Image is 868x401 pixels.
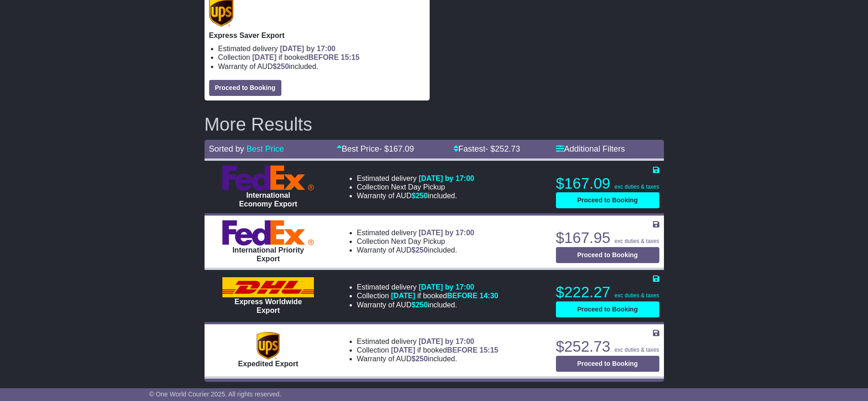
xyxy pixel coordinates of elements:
[273,63,289,70] span: $
[357,191,474,200] li: Warranty of AUD included.
[419,283,474,291] span: [DATE] by 17:00
[556,229,659,247] p: $167.95
[615,347,659,353] span: exc duties & taxes
[447,292,478,300] span: BEFORE
[218,44,425,53] li: Estimated delivery
[357,283,498,291] li: Estimated delivery
[357,174,474,183] li: Estimated delivery
[415,192,428,200] span: 250
[280,45,336,53] span: [DATE] by 17:00
[357,183,474,191] li: Collection
[357,301,498,309] li: Warranty of AUD included.
[615,238,659,244] span: exc duties & taxes
[411,301,428,309] span: $
[308,53,339,61] span: BEFORE
[391,237,445,245] span: Next Day Pickup
[247,144,284,153] a: Best Price
[411,192,428,200] span: $
[556,356,659,372] button: Proceed to Booking
[411,355,428,363] span: $
[615,292,659,299] span: exc duties & taxes
[389,144,414,153] span: 167.09
[615,184,659,190] span: exc duties & taxes
[556,338,659,356] p: $252.73
[556,283,659,301] p: $222.27
[391,292,415,300] span: [DATE]
[209,144,244,153] span: Sorted by
[480,346,498,354] span: 15:15
[209,31,425,40] p: Express Saver Export
[556,192,659,208] button: Proceed to Booking
[391,292,498,300] span: if booked
[232,246,304,263] span: International Priority Export
[234,298,302,314] span: Express Worldwide Export
[447,346,478,354] span: BEFORE
[480,292,498,300] span: 14:30
[357,346,498,354] li: Collection
[415,301,428,309] span: 250
[238,360,298,368] span: Expedited Export
[341,53,360,61] span: 15:15
[337,144,414,153] a: Best Price- $167.09
[391,346,498,354] span: if booked
[239,191,297,208] span: International Economy Export
[357,237,474,246] li: Collection
[357,291,498,300] li: Collection
[222,277,314,297] img: DHL: Express Worldwide Export
[411,246,428,254] span: $
[357,337,498,346] li: Estimated delivery
[419,338,474,345] span: [DATE] by 17:00
[556,144,625,153] a: Additional Filters
[257,332,280,359] img: UPS (new): Expedited Export
[453,144,520,153] a: Fastest- $252.73
[415,246,428,254] span: 250
[357,246,474,254] li: Warranty of AUD included.
[556,174,659,193] p: $167.09
[419,174,474,182] span: [DATE] by 17:00
[357,354,498,363] li: Warranty of AUD included.
[218,62,425,71] li: Warranty of AUD included.
[415,355,428,363] span: 250
[222,220,314,246] img: FedEx Express: International Priority Export
[419,229,474,237] span: [DATE] by 17:00
[218,53,425,62] li: Collection
[556,247,659,263] button: Proceed to Booking
[205,114,664,134] h2: More Results
[379,144,414,153] span: - $
[277,63,289,70] span: 250
[149,390,281,398] span: © One World Courier 2025. All rights reserved.
[222,165,314,191] img: FedEx Express: International Economy Export
[495,144,520,153] span: 252.73
[209,80,281,96] button: Proceed to Booking
[391,183,445,191] span: Next Day Pickup
[391,346,415,354] span: [DATE]
[556,301,659,317] button: Proceed to Booking
[252,53,359,61] span: if booked
[252,53,276,61] span: [DATE]
[485,144,520,153] span: - $
[357,228,474,237] li: Estimated delivery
